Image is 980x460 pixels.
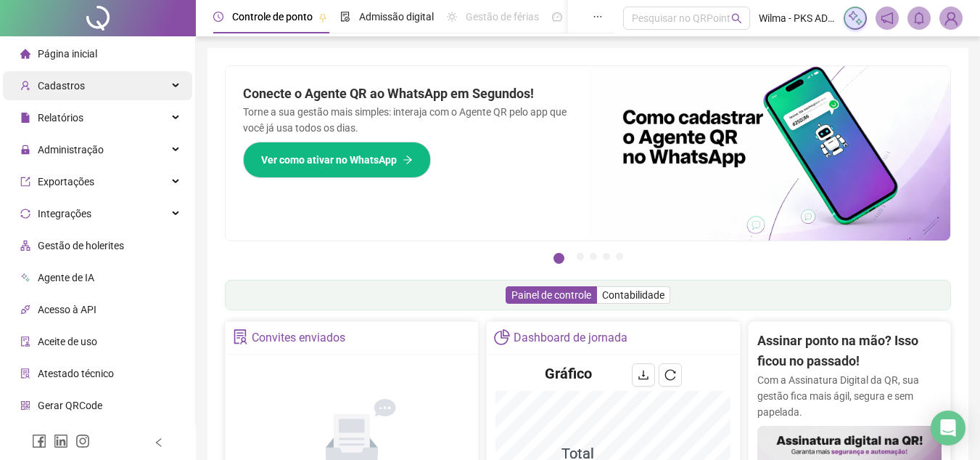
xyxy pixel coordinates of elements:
[759,10,835,26] span: Wilma - PKS ADMINISTRADORA
[731,13,742,24] span: search
[20,241,30,251] span: apartment
[243,142,431,178] button: Ver como ativar no WhatsApp
[38,240,124,251] span: Gestão de holerites
[403,155,413,165] span: arrow-right
[20,400,30,411] span: qrcode
[511,289,591,301] span: Painel de controle
[590,253,597,260] button: 3
[38,400,102,411] span: Gerar QRCode
[20,177,30,187] span: export
[232,11,313,23] span: Controle de ponto
[38,80,85,92] span: Cadastros
[359,11,434,23] span: Admissão digital
[233,329,248,344] span: solution
[931,411,965,445] div: Open Intercom Messenger
[213,12,223,22] span: clock-circle
[602,289,664,301] span: Contabilidade
[243,84,571,104] h2: Conecte o Agente QR ao WhatsApp em Segundos!
[588,66,951,241] img: banner%2F2c883de7-d648-48f0-8c15-3f5a5c1030df.png
[54,434,68,448] span: linkedin
[154,437,164,448] span: left
[340,12,350,22] span: file-done
[318,13,327,22] span: pushpin
[261,152,397,168] span: Ver como ativar no WhatsApp
[638,369,649,381] span: download
[20,368,30,379] span: solution
[847,10,863,26] img: sparkle-icon.fc2bf0ac1784a2077858766a79e2daf3.svg
[20,336,30,347] span: audit
[38,176,94,187] span: Exportações
[664,369,676,381] span: reload
[881,12,894,25] span: notification
[757,372,942,420] p: Com a Assinatura Digital da QR, sua gestão fica mais ágil, segura e sem papelada.
[20,113,30,123] span: file
[940,7,962,29] img: 74760
[447,12,457,22] span: sun
[757,331,942,372] h2: Assinar ponto na mão? Isso ficou no passado!
[577,253,584,260] button: 2
[553,253,564,264] button: 1
[20,49,30,59] span: home
[38,48,97,60] span: Página inicial
[20,209,30,219] span: sync
[38,304,96,315] span: Acesso à API
[75,434,90,448] span: instagram
[20,81,30,91] span: user-add
[616,253,623,260] button: 5
[38,112,83,124] span: Relatórios
[32,434,46,448] span: facebook
[243,104,571,136] p: Torne a sua gestão mais simples: interaja com o Agente QR pelo app que você já usa todos os dias.
[38,208,91,219] span: Integrações
[38,144,104,156] span: Administração
[593,12,603,22] span: ellipsis
[20,304,30,315] span: api
[20,145,30,155] span: lock
[603,253,610,260] button: 4
[494,329,509,344] span: pie-chart
[38,272,94,283] span: Agente de IA
[913,12,926,25] span: bell
[252,326,345,350] div: Convites enviados
[466,11,539,23] span: Gestão de férias
[545,363,592,384] h4: Gráfico
[552,12,562,22] span: dashboard
[38,368,114,379] span: Atestado técnico
[514,326,627,350] div: Dashboard de jornada
[38,336,97,347] span: Aceite de uso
